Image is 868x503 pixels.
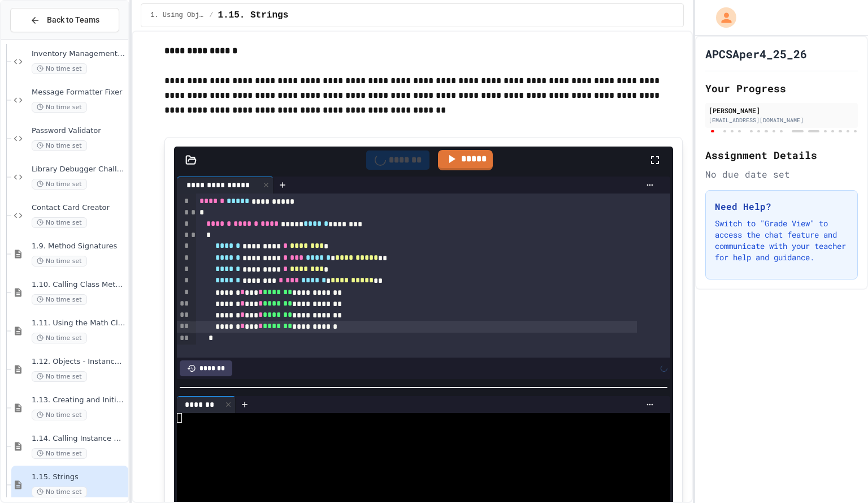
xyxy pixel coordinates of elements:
[32,217,87,228] span: No time set
[32,203,126,213] span: Contact Card Creator
[32,63,87,74] span: No time set
[705,80,858,96] h2: Your Progress
[32,88,126,97] span: Message Formatter Fixer
[32,395,126,405] span: 1.13. Creating and Initializing Objects: Constructors
[32,319,126,328] span: 1.11. Using the Math Class
[32,434,126,444] span: 1.14. Calling Instance Methods
[10,8,119,32] button: Back to Teams
[32,294,87,305] span: No time set
[32,179,87,190] span: No time set
[32,280,126,290] span: 1.10. Calling Class Methods
[705,147,858,163] h2: Assignment Details
[709,116,854,124] div: [EMAIL_ADDRESS][DOMAIN_NAME]
[715,218,848,263] p: Switch to "Grade View" to access the chat feature and communicate with your teacher for help and ...
[32,126,126,136] span: Password Validator
[32,333,87,343] span: No time set
[32,140,87,151] span: No time set
[150,11,205,20] span: 1. Using Objects and Methods
[715,200,848,213] h3: Need Help?
[705,46,807,62] h1: APCSAper4_25_26
[32,448,87,459] span: No time set
[32,357,126,367] span: 1.12. Objects - Instances of Classes
[704,5,739,31] div: My Account
[32,472,126,482] span: 1.15. Strings
[709,105,854,115] div: [PERSON_NAME]
[47,14,99,26] span: Back to Teams
[32,49,126,59] span: Inventory Management System
[209,11,213,20] span: /
[32,410,87,420] span: No time set
[32,242,126,251] span: 1.9. Method Signatures
[32,256,87,266] span: No time set
[218,8,288,22] span: 1.15. Strings
[32,371,87,382] span: No time set
[32,102,87,113] span: No time set
[32,487,87,497] span: No time set
[705,167,858,181] div: No due date set
[32,165,126,174] span: Library Debugger Challenge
